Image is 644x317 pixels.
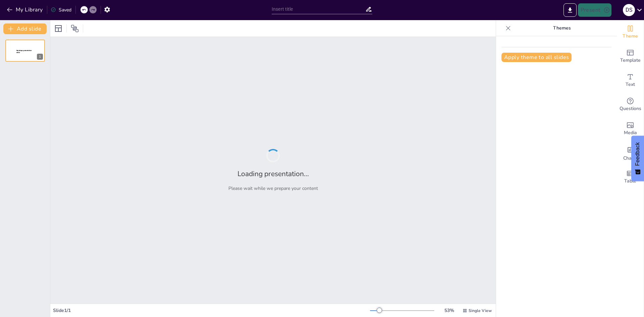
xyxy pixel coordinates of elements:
[272,4,365,14] input: Insert title
[635,142,641,166] span: Feedback
[16,50,32,53] span: Sendsteps presentation editor
[617,141,644,165] div: Add charts and graphs
[441,307,457,314] div: 53 %
[53,23,64,34] div: Layout
[228,185,318,192] p: Please wait while we prepare your content
[617,20,644,44] div: Change the overall theme
[623,155,637,162] span: Charts
[617,68,644,93] div: Add text boxes
[37,54,43,60] div: 1
[5,4,46,15] button: My Library
[514,20,610,36] p: Themes
[617,93,644,117] div: Get real-time input from your audience
[620,57,641,64] span: Template
[53,307,370,314] div: Slide 1 / 1
[469,308,492,313] span: Single View
[624,177,636,185] span: Table
[5,40,45,62] div: 1
[623,4,635,16] div: D S
[620,105,641,112] span: Questions
[501,53,572,62] button: Apply theme to all slides
[624,129,637,137] span: Media
[617,165,644,189] div: Add a table
[623,3,635,17] button: D S
[563,3,577,17] button: Export to PowerPoint
[617,117,644,141] div: Add images, graphics, shapes or video
[51,7,71,13] div: Saved
[631,136,644,181] button: Feedback - Show survey
[578,3,611,17] button: Present
[237,169,309,178] h2: Loading presentation...
[71,24,79,33] span: Position
[623,33,638,40] span: Theme
[626,81,635,88] span: Text
[617,44,644,68] div: Add ready made slides
[3,23,47,34] button: Add slide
